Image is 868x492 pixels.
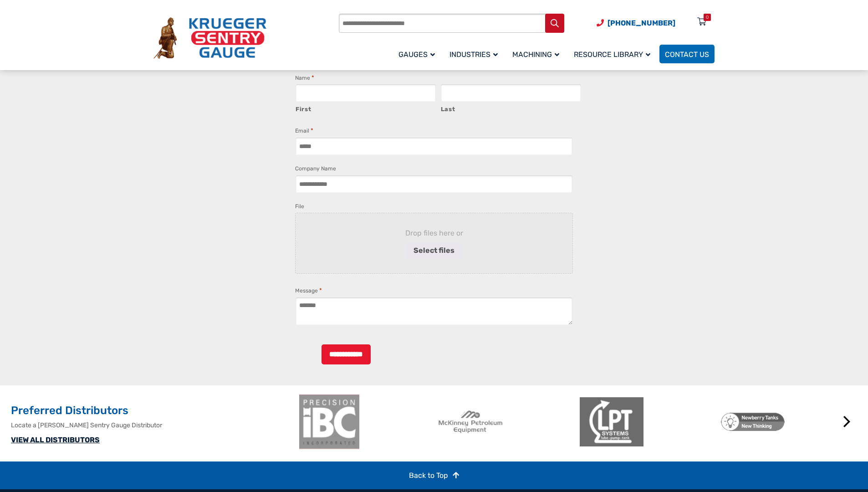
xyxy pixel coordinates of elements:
[512,50,559,59] span: Machining
[295,202,304,211] label: File
[665,50,709,59] span: Contact Us
[11,420,293,430] p: Locate a [PERSON_NAME] Sentry Gauge Distributor
[449,50,498,59] span: Industries
[444,43,507,65] a: Industries
[295,286,322,295] label: Message
[398,50,435,59] span: Gauges
[295,126,313,135] label: Email
[11,436,100,444] a: VIEW ALL DISTRIBUTORS
[310,228,558,239] span: Drop files here or
[295,73,314,82] legend: Name
[721,395,785,449] img: Newberry Tanks
[838,413,856,431] button: Next
[571,455,580,464] button: 2 of 2
[597,17,675,29] a: Phone Number (920) 434-8860
[296,102,436,114] label: First
[608,19,675,27] span: [PHONE_NUMBER]
[706,14,709,21] div: 0
[574,50,650,59] span: Resource Library
[406,242,462,259] button: select files, file
[557,455,566,464] button: 1 of 2
[11,404,293,418] h2: Preferred Distributors
[297,395,361,449] img: ibc-logo
[659,45,715,63] a: Contact Us
[393,43,444,65] a: Gauges
[580,395,643,449] img: LPT
[441,102,582,114] label: Last
[568,43,659,65] a: Resource Library
[153,17,266,59] img: Krueger Sentry Gauge
[295,164,336,173] label: Company Name
[584,455,593,464] button: 3 of 2
[439,395,502,449] img: McKinney Petroleum Equipment
[507,43,568,65] a: Machining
